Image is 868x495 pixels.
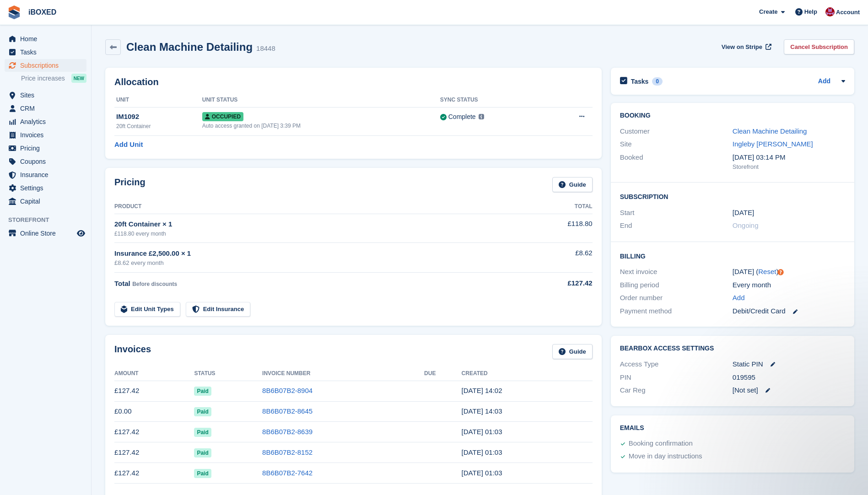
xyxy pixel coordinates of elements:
span: Storefront [8,215,91,225]
td: £118.80 [518,214,592,242]
a: 8B6B07B2-7642 [262,469,313,477]
span: Tasks [20,46,75,59]
h2: Booking [620,112,845,119]
a: menu [5,227,86,240]
a: 8B6B07B2-8639 [262,428,313,436]
span: Paid [194,387,211,396]
th: Created [462,366,593,381]
span: Price increases [21,74,65,83]
div: IM1092 [116,112,202,122]
a: menu [5,59,86,72]
time: 2025-07-12 00:03:28 UTC [462,469,502,477]
a: Add [818,76,830,87]
div: 20ft Container [116,122,202,130]
img: stora-icon-8386f47178a22dfd0bd8f6a31ec36ba5ce8667c1dd55bd0f319d3a0aa187defe.svg [7,5,21,19]
div: Billing period [620,280,733,291]
a: 8B6B07B2-8904 [262,387,313,394]
h2: Invoices [114,344,151,359]
span: Total [114,280,130,287]
span: Coupons [20,155,75,168]
th: Due [424,366,462,381]
a: Add [733,293,745,303]
div: Start [620,208,733,218]
a: menu [5,89,86,102]
div: 019595 [733,372,845,383]
td: £127.42 [114,463,194,484]
span: Settings [20,182,75,194]
img: Amanda Forder [825,7,835,16]
td: £127.42 [114,442,194,463]
span: Occupied [202,112,243,121]
a: menu [5,182,86,194]
td: £127.42 [114,381,194,401]
span: Insurance [20,168,75,181]
span: Sites [20,89,75,102]
a: menu [5,115,86,128]
a: 8B6B07B2-8645 [262,407,313,415]
a: View on Stripe [718,39,773,54]
div: [Not set] [733,385,845,396]
span: Paid [194,469,211,478]
span: Pricing [20,142,75,155]
div: [DATE] ( ) [733,267,845,277]
div: £127.42 [518,278,592,289]
div: Debit/Credit Card [733,306,845,317]
span: Paid [194,448,211,457]
time: 2025-08-12 00:03:23 UTC [462,448,502,456]
a: Price increases NEW [21,73,86,83]
a: 8B6B07B2-8152 [262,448,313,456]
th: Invoice Number [262,366,424,381]
span: Paid [194,407,211,416]
div: NEW [71,74,86,83]
div: Static PIN [733,359,845,370]
div: Customer [620,126,733,137]
h2: Emails [620,425,845,432]
span: CRM [20,102,75,115]
th: Unit [114,93,202,108]
div: PIN [620,372,733,383]
a: Add Unit [114,140,143,150]
div: End [620,221,733,231]
a: Clean Machine Detailing [733,127,807,135]
span: View on Stripe [722,43,762,52]
a: Edit Unit Types [114,302,180,317]
h2: Tasks [631,77,649,86]
span: Account [836,8,860,17]
th: Status [194,366,262,381]
div: Storefront [733,162,845,172]
div: [DATE] 03:14 PM [733,152,845,163]
a: Reset [758,268,776,275]
img: icon-info-grey-7440780725fd019a000dd9b08b2336e03edf1995a4989e88bcd33f0948082b44.svg [479,114,484,119]
span: Online Store [20,227,75,240]
h2: BearBox Access Settings [620,345,845,352]
a: menu [5,168,86,181]
a: Guide [552,177,593,192]
a: menu [5,32,86,45]
div: Booking confirmation [629,438,693,449]
div: Auto access granted on [DATE] 3:39 PM [202,122,440,130]
span: Capital [20,195,75,208]
span: Analytics [20,115,75,128]
th: Product [114,199,518,214]
span: Invoices [20,129,75,141]
div: Next invoice [620,267,733,277]
div: Move in day instructions [629,451,702,462]
a: menu [5,155,86,168]
time: 2023-05-12 00:00:00 UTC [733,208,754,218]
td: £8.62 [518,243,592,273]
h2: Clean Machine Detailing [126,41,253,53]
th: Sync Status [440,93,546,108]
div: Insurance £2,500.00 × 1 [114,248,518,259]
a: menu [5,102,86,115]
span: Home [20,32,75,45]
div: £118.80 every month [114,230,518,238]
time: 2025-09-12 00:03:23 UTC [462,428,502,436]
div: Tooltip anchor [776,268,785,276]
div: Booked [620,152,733,172]
a: menu [5,129,86,141]
a: Edit Insurance [186,302,251,317]
div: Access Type [620,359,733,370]
a: Preview store [75,228,86,239]
time: 2025-09-12 13:03:22 UTC [462,407,502,415]
a: iBOXED [25,5,60,20]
